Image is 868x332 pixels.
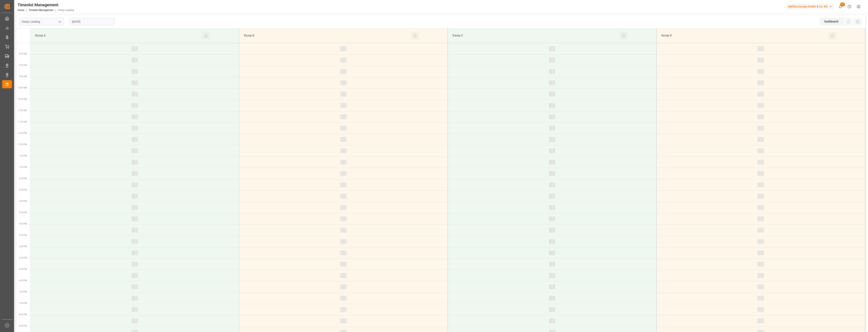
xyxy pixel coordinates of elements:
[19,291,27,293] span: 7:00 PM
[18,121,27,123] span: 11:30 AM
[19,75,27,78] span: 9:30 AM
[19,189,27,191] span: 2:30 PM
[819,18,844,25] div: Dashboard
[845,2,854,11] button: Help Center
[787,3,836,10] button: Melitta Europa GmbH & Co. KG
[19,268,27,270] span: 6:00 PM
[19,18,64,26] input: Type to search/select
[18,143,27,146] span: 12:30 PM
[19,223,27,225] span: 4:00 PM
[19,64,27,66] span: 9:00 AM
[19,155,27,157] span: 1:00 PM
[18,132,27,134] span: 12:00 PM
[19,211,27,214] span: 3:30 PM
[19,279,27,282] span: 6:30 PM
[18,2,74,8] div: Timeslot Management
[840,2,845,6] span: 32
[19,166,27,168] span: 1:30 PM
[18,9,24,12] a: Home
[29,9,53,12] a: Timeslot Management
[19,302,27,304] span: 7:30 PM
[660,32,828,39] div: Ramp D
[19,200,27,202] span: 3:00 PM
[451,32,619,39] div: Ramp C
[836,2,845,11] button: show 32 new notifications
[19,245,27,248] span: 5:00 PM
[70,18,115,26] input: DD-MM-YYYY
[56,19,63,25] button: open menu
[19,53,27,55] span: 8:30 AM
[19,234,27,236] span: 4:30 PM
[787,4,834,10] div: Melitta Europa GmbH & Co. KG
[34,32,202,39] div: Ramp A
[19,177,27,180] span: 2:00 PM
[18,98,27,100] span: 10:30 AM
[19,257,27,259] span: 5:30 PM
[18,87,27,89] span: 10:00 AM
[19,325,27,327] span: 8:30 PM
[242,32,411,39] div: Ramp B
[19,313,27,316] span: 8:00 PM
[18,109,27,112] span: 11:00 AM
